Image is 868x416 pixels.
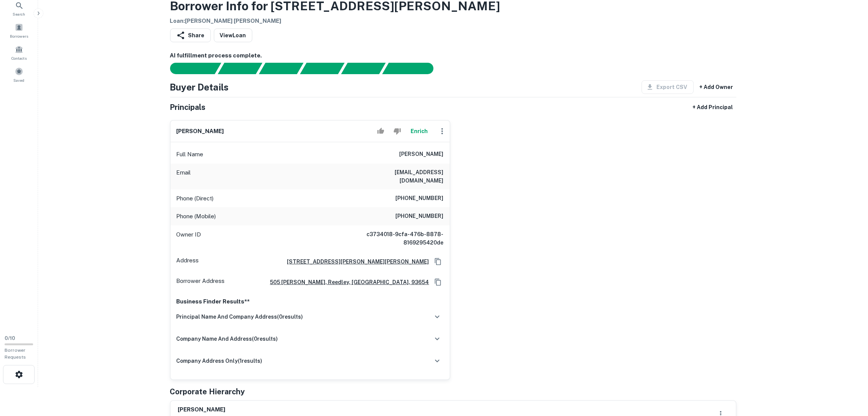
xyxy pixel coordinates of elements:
button: + Add Owner [697,80,736,94]
span: Borrower Requests [5,348,26,360]
button: Reject [390,124,404,139]
span: Search [13,11,25,17]
p: Email [177,168,191,185]
button: Copy Address [432,256,444,267]
h6: [EMAIL_ADDRESS][DOMAIN_NAME] [352,168,444,185]
a: Contacts [2,42,36,63]
p: Full Name [177,150,204,159]
h6: [PERSON_NAME] [400,150,444,159]
p: Phone (Mobile) [177,212,216,221]
button: Enrich [407,124,432,139]
a: 505 [PERSON_NAME], reedley, [GEOGRAPHIC_DATA], 93654 [264,278,429,286]
h5: Corporate Hierarchy [170,386,245,397]
button: Copy Address [432,276,444,288]
h6: Loan : [PERSON_NAME] [PERSON_NAME] [170,17,500,25]
h6: [PHONE_NUMBER] [396,212,444,221]
p: Address [177,256,199,267]
button: Share [170,29,211,42]
h6: AI fulfillment process complete. [170,51,736,60]
h6: principal name and company address ( 0 results) [177,313,303,321]
span: Saved [14,77,25,83]
h6: company address only ( 1 results) [177,357,263,365]
div: Sending borrower request to AI... [161,63,218,74]
h6: [PERSON_NAME] [178,405,293,414]
div: Your request is received and processing... [218,63,262,74]
div: Principals found, AI now looking for contact information... [300,63,344,74]
p: Phone (Direct) [177,194,214,203]
button: + Add Principal [690,100,736,114]
div: AI fulfillment process complete. [382,63,443,74]
h6: [PHONE_NUMBER] [396,194,444,203]
a: Saved [2,64,36,85]
span: Contacts [11,55,27,61]
h6: company name and address ( 0 results) [177,335,278,343]
h6: [PERSON_NAME] [177,127,224,136]
h5: Principals [170,102,206,113]
p: Owner ID [177,230,201,247]
h4: Buyer Details [170,80,229,94]
h6: c3734018-9cfa-476b-8878-8169295420de [352,230,444,247]
div: Documents found, AI parsing details... [259,63,303,74]
a: ViewLoan [214,29,252,42]
iframe: Chat Widget [830,355,868,392]
p: Business Finder Results** [177,297,444,306]
button: Accept [374,124,387,139]
span: 0 / 10 [5,335,15,341]
div: Principals found, still searching for contact information. This may take time... [341,63,385,74]
a: [STREET_ADDRESS][PERSON_NAME][PERSON_NAME] [281,257,429,266]
p: Borrower Address [177,276,225,288]
a: Borrowers [2,20,36,41]
span: Borrowers [10,33,28,39]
